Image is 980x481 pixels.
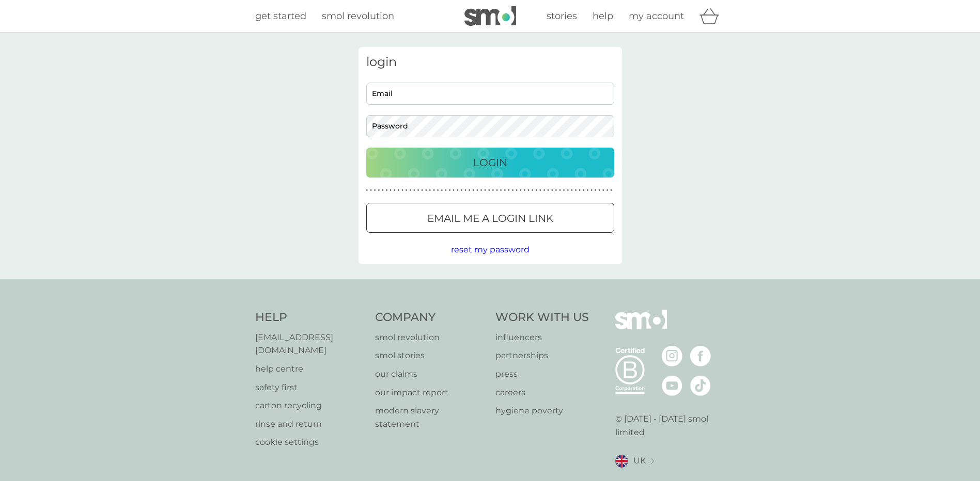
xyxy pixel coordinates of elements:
[382,188,384,193] p: ●
[516,188,518,193] p: ●
[606,188,609,193] p: ●
[651,458,654,464] img: select a new location
[563,188,565,193] p: ●
[590,188,593,193] p: ●
[629,10,684,22] span: my account
[366,55,614,70] h3: login
[495,367,589,381] p: press
[406,188,408,193] p: ●
[473,154,507,171] p: Login
[398,188,400,193] p: ●
[445,188,447,193] p: ●
[425,188,427,193] p: ●
[610,188,612,193] p: ●
[535,188,537,193] p: ●
[413,188,415,193] p: ●
[690,375,711,396] img: visit the smol Tiktok page
[451,243,530,256] button: reset my password
[547,9,577,24] a: stories
[593,10,613,22] span: help
[429,188,431,193] p: ●
[255,331,365,357] a: [EMAIL_ADDRESS][DOMAIN_NAME]
[453,188,455,193] p: ●
[375,386,485,399] a: our impact report
[480,188,483,193] p: ●
[598,188,600,193] p: ●
[575,188,577,193] p: ●
[567,188,569,193] p: ●
[495,349,589,362] a: partnerships
[255,436,365,449] a: cookie settings
[461,188,463,193] p: ●
[469,188,471,193] p: ●
[699,6,725,26] div: basket
[527,188,530,193] p: ●
[508,188,510,193] p: ●
[427,210,553,227] p: Email me a login link
[375,404,485,430] a: modern slavery statement
[595,188,597,193] p: ●
[496,188,498,193] p: ●
[375,331,485,344] a: smol revolution
[484,188,486,193] p: ●
[322,9,394,24] a: smol revolution
[543,188,546,193] p: ●
[571,188,573,193] p: ●
[662,375,682,396] img: visit the smol Youtube page
[532,188,534,193] p: ●
[539,188,541,193] p: ●
[547,10,577,22] span: stories
[551,188,553,193] p: ●
[437,188,439,193] p: ●
[401,188,403,193] p: ●
[366,188,368,193] p: ●
[615,455,628,468] img: UK flag
[394,188,396,193] p: ●
[441,188,443,193] p: ●
[495,386,589,399] a: careers
[464,188,466,193] p: ●
[433,188,435,193] p: ●
[602,188,604,193] p: ●
[255,362,365,376] a: help centre
[690,346,711,366] img: visit the smol Facebook page
[555,188,557,193] p: ●
[587,188,589,193] p: ●
[472,188,474,193] p: ●
[593,9,613,24] a: help
[495,404,589,418] a: hygiene poverty
[492,188,494,193] p: ●
[374,188,376,193] p: ●
[255,10,306,22] span: get started
[322,10,394,22] span: smol revolution
[375,367,485,381] a: our claims
[255,381,365,394] a: safety first
[255,418,365,431] a: rinse and return
[409,188,411,193] p: ●
[255,399,365,412] a: carton recycling
[500,188,502,193] p: ●
[520,188,522,193] p: ●
[451,245,530,254] span: reset my password
[488,188,490,193] p: ●
[495,331,589,344] a: influencers
[524,188,526,193] p: ●
[375,349,485,362] a: smol stories
[417,188,419,193] p: ●
[375,310,485,326] h4: Company
[386,188,388,193] p: ●
[255,310,365,326] h4: Help
[457,188,459,193] p: ●
[449,188,451,193] p: ●
[633,454,646,468] span: UK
